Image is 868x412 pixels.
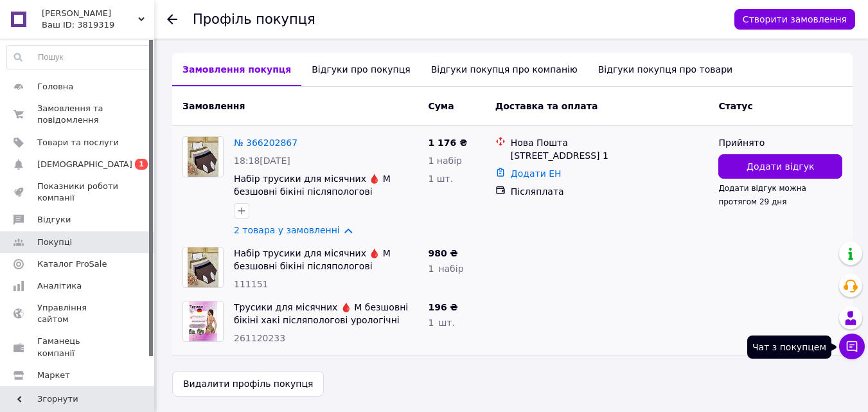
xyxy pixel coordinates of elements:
[234,225,340,235] a: 2 товара у замовленні
[234,333,285,343] span: 261120233
[188,247,219,287] img: Фото товару
[37,237,72,248] span: Покупці
[718,136,842,149] div: Прийнято
[234,279,268,289] span: 111151
[588,53,743,86] div: Відгуки покупця про товари
[182,101,245,111] span: Замовлення
[234,248,396,284] a: Набір трусики для місячних 🩸 M безшовні бікіні післяпологові урологічні колір трусиків на вибір
[718,154,842,179] button: Додати відгук
[428,302,457,312] span: 196 ₴
[37,336,119,359] span: Гаманець компанії
[172,53,301,86] div: Замовлення покупця
[193,12,315,27] h1: Профіль покупця
[37,181,119,204] span: Показники роботи компанії
[839,334,865,359] button: Чат з покупцем
[718,184,806,206] span: Додати відгук можна протягом 29 дня
[189,301,217,341] img: Фото товару
[495,101,598,111] span: Доставка та оплата
[428,156,462,166] span: 1 набір
[428,101,454,111] span: Cума
[182,136,224,177] a: Фото товару
[734,9,855,30] button: Створити замовлення
[428,248,457,258] span: 980 ₴
[172,371,324,397] button: Видалити профіль покупця
[747,336,831,359] div: Чат з покупцем
[37,159,132,170] span: [DEMOGRAPHIC_DATA]
[234,156,290,166] span: 18:18[DATE]
[421,53,588,86] div: Відгуки покупця про компанію
[747,160,814,173] span: Додати відгук
[511,185,709,198] div: Післяплата
[234,174,396,210] a: Набір трусики для місячних 🩸 M безшовні бікіні післяпологові урологічні колір трусиків на вибір
[301,53,420,86] div: Відгуки про покупця
[188,137,219,177] img: Фото товару
[234,138,297,148] a: № 366202867
[42,8,138,19] span: Софі БСС
[428,138,467,148] span: 1 176 ₴
[37,302,119,325] span: Управління сайтом
[37,137,119,148] span: Товари та послуги
[42,19,154,31] div: Ваш ID: 3819319
[7,46,151,69] input: Пошук
[511,168,562,179] a: Додати ЕН
[37,214,71,226] span: Відгуки
[718,101,752,111] span: Статус
[511,136,709,149] div: Нова Пошта
[37,370,70,381] span: Маркет
[428,174,453,184] span: 1 шт.
[37,280,82,292] span: Аналітика
[37,81,73,93] span: Головна
[37,258,107,270] span: Каталог ProSale
[167,13,177,26] div: Повернутися назад
[428,264,463,274] span: 1 набір
[37,103,119,126] span: Замовлення та повідомлення
[511,149,709,162] div: [STREET_ADDRESS] 1
[234,302,408,325] a: Трусики для місячних 🩸 M безшовні бікіні хакі післяпологові урологічні
[428,318,454,328] span: 1 шт.
[135,159,148,170] span: 1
